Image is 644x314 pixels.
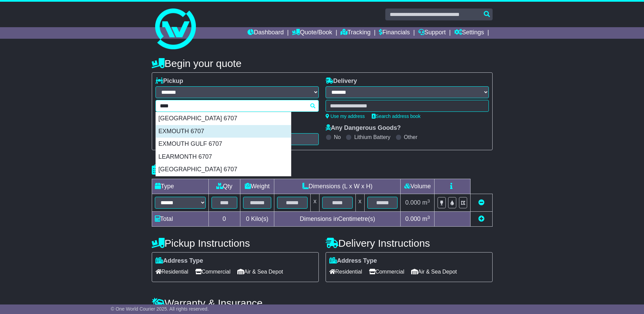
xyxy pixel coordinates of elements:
[478,215,484,222] a: Add new item
[152,58,493,69] h4: Begin your quote
[422,199,430,206] span: m
[401,179,435,194] td: Volume
[156,151,291,163] div: LEARMONTH 6707
[311,194,319,212] td: x
[111,306,209,312] span: © One World Courier 2025. All rights reserved.
[155,266,188,277] span: Residential
[427,198,430,204] sup: 3
[155,77,183,85] label: Pickup
[274,179,401,194] td: Dimensions (L x W x H)
[156,125,291,138] div: EXMOUTH 6707
[152,179,208,194] td: Type
[405,215,421,222] span: 0.000
[195,266,231,277] span: Commercial
[274,212,401,227] td: Dimensions in Centimetre(s)
[404,134,418,140] label: Other
[329,257,377,265] label: Address Type
[292,27,332,39] a: Quote/Book
[156,112,291,125] div: [GEOGRAPHIC_DATA] 6707
[208,179,240,194] td: Qty
[152,212,208,227] td: Total
[427,215,430,220] sup: 3
[152,164,237,175] h4: Package details |
[478,199,484,206] a: Remove this item
[372,114,421,119] a: Search address book
[208,212,240,227] td: 0
[369,266,404,277] span: Commercial
[247,27,284,39] a: Dashboard
[355,194,364,212] td: x
[156,163,291,176] div: [GEOGRAPHIC_DATA] 6707
[329,266,362,277] span: Residential
[326,238,493,249] h4: Delivery Instructions
[326,77,357,85] label: Delivery
[354,134,390,140] label: Lithium Battery
[152,297,493,309] h4: Warranty & Insurance
[152,238,319,249] h4: Pickup Instructions
[155,100,319,112] typeahead: Please provide city
[334,134,341,140] label: No
[326,124,401,132] label: Any Dangerous Goods?
[379,27,410,39] a: Financials
[326,114,365,119] a: Use my address
[237,266,283,277] span: Air & Sea Depot
[341,27,370,39] a: Tracking
[240,179,274,194] td: Weight
[405,199,421,206] span: 0.000
[418,27,446,39] a: Support
[454,27,484,39] a: Settings
[411,266,457,277] span: Air & Sea Depot
[156,138,291,151] div: EXMOUTH GULF 6707
[240,212,274,227] td: Kilo(s)
[155,257,203,265] label: Address Type
[246,215,249,222] span: 0
[422,215,430,222] span: m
